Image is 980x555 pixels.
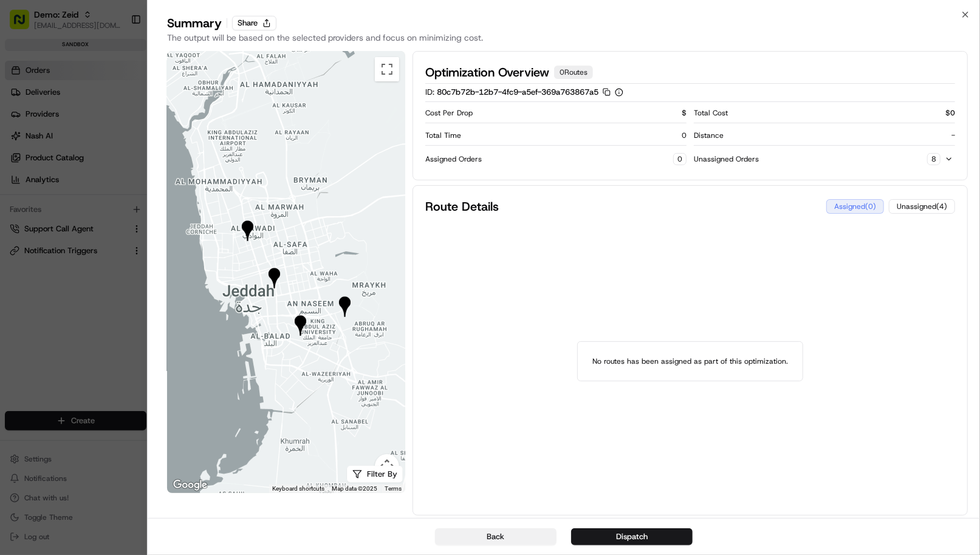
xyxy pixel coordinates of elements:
a: 📗Knowledge Base [7,171,98,192]
div: 📗 [12,177,22,186]
span: 80c7b72b-12b7-4fc9-a5ef-369a763867a5 [437,87,598,97]
div: Summary [167,15,222,32]
div: - [951,131,955,140]
span: Knowledge Base [24,175,93,188]
a: Terms (opens in new tab) [385,485,402,492]
button: Dispatch [571,528,693,545]
span: ID: [425,87,434,97]
span: Pylon [121,205,147,214]
div: 0 Routes [554,66,593,79]
h2: Route Details [425,198,499,215]
img: 1736555255976-a54dd68f-1ca7-489b-9aae-adbdc363a1c4 [12,115,34,137]
button: Map camera controls [375,454,399,478]
a: Powered byPylon [86,205,147,214]
p: Total Time [425,131,461,140]
div: Start new chat [41,115,199,128]
p: $ 0 [945,108,955,118]
div: 0 [673,153,687,165]
div: 0 [682,131,687,140]
p: Total Cost [694,108,728,118]
button: Toggle fullscreen view [375,57,399,81]
p: Unassigned Orders [694,154,759,164]
div: The output will be based on the selected providers and focus on minimizing cost. [167,32,961,44]
a: 💻API Documentation [98,171,200,192]
span: Map data ©2025 [332,485,377,492]
div: 8 [927,153,941,165]
button: Filter By [347,466,403,483]
button: Unassigned(4) [889,199,955,214]
span: API Documentation [115,175,195,188]
button: Assigned(0) [826,199,884,214]
img: Google [170,477,210,493]
button: Keyboard shortcuts [272,485,324,493]
p: Cost Per Drop [425,108,473,118]
a: Open this area in Google Maps (opens a new window) [170,477,210,493]
input: Clear [32,78,200,90]
div: We're available if you need us! [41,128,154,137]
span: Optimization Overview [425,64,549,81]
p: Assigned Orders [425,154,482,164]
p: Distance [694,131,724,140]
button: Filter By [347,466,403,483]
div: 💻 [103,177,112,186]
button: Start new chat [207,119,221,134]
button: Back [435,528,557,545]
div: No routes has been assigned as part of this optimization. [577,341,803,381]
p: Welcome 👋 [12,48,221,67]
button: Share [232,16,276,30]
p: $ [682,108,687,118]
img: Nash [12,12,36,36]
